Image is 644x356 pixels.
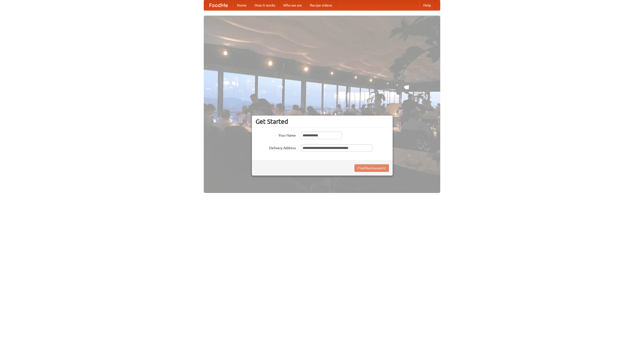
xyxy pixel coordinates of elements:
label: Delivery Address [256,144,296,150]
a: How it works [251,0,279,10]
a: Help [419,0,435,10]
button: Find Restaurants! [354,164,389,172]
label: Your Name [256,132,296,138]
a: Recipe videos [306,0,336,10]
h3: Get Started [256,118,389,125]
a: Home [233,0,251,10]
a: FoodMe [204,0,233,10]
a: Who we are [279,0,306,10]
